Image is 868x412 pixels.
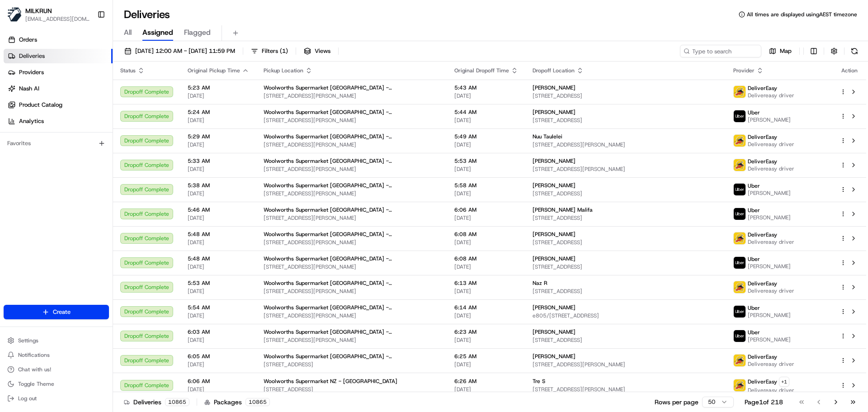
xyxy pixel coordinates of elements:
[748,85,777,92] span: DeliverEasy
[655,398,698,407] p: Rows per page
[264,206,440,213] span: Woolworths Supermarket [GEOGRAPHIC_DATA] - [GEOGRAPHIC_DATA]
[188,92,249,99] span: [DATE]
[734,159,745,171] img: delivereasy_logo.png
[245,398,270,406] div: 10865
[188,109,249,116] span: 5:24 AM
[7,7,22,22] img: MILKRUN
[748,263,791,270] span: [PERSON_NAME]
[533,133,562,140] span: Nuu Taulelei
[4,4,94,25] button: MILKRUNMILKRUN[EMAIL_ADDRESS][DOMAIN_NAME]
[454,133,518,140] span: 5:49 AM
[748,133,777,141] span: DeliverEasy
[280,47,288,55] span: ( 1 )
[533,255,576,262] span: [PERSON_NAME]
[25,6,52,15] span: MILKRUN
[264,263,440,270] span: [STREET_ADDRESS][PERSON_NAME]
[454,361,518,368] span: [DATE]
[748,182,760,189] span: Uber
[264,304,440,311] span: Woolworths Supermarket [GEOGRAPHIC_DATA] - [GEOGRAPHIC_DATA]
[142,27,173,38] span: Assigned
[734,257,745,269] img: uber-new-logo.jpeg
[120,67,136,74] span: Status
[188,353,249,360] span: 6:05 AM
[53,308,71,316] span: Create
[748,92,794,99] span: Delivereasy driver
[188,84,249,91] span: 5:23 AM
[533,214,719,222] span: [STREET_ADDRESS]
[533,288,719,295] span: [STREET_ADDRESS]
[188,190,249,197] span: [DATE]
[19,101,62,109] span: Product Catalog
[533,182,576,189] span: [PERSON_NAME]
[748,312,791,319] span: [PERSON_NAME]
[120,45,239,57] button: [DATE] 12:00 AM - [DATE] 11:59 PM
[734,281,745,293] img: delivereasy_logo.png
[188,361,249,368] span: [DATE]
[454,353,518,360] span: 6:25 AM
[188,214,249,222] span: [DATE]
[264,328,440,336] span: Woolworths Supermarket [GEOGRAPHIC_DATA] - [GEOGRAPHIC_DATA]
[188,255,249,262] span: 5:48 AM
[264,353,440,360] span: Woolworths Supermarket [GEOGRAPHIC_DATA] - [GEOGRAPHIC_DATA]
[454,182,518,189] span: 5:58 AM
[748,378,777,385] span: DeliverEasy
[765,45,796,57] button: Map
[264,386,440,393] span: [STREET_ADDRESS]
[747,11,857,18] span: All times are displayed using AEST timezone
[454,255,518,262] span: 6:08 AM
[733,67,755,74] span: Provider
[124,398,189,407] div: Deliveries
[533,67,575,74] span: Dropoff Location
[533,386,719,393] span: [STREET_ADDRESS][PERSON_NAME]
[748,165,794,172] span: Delivereasy driver
[533,109,576,116] span: [PERSON_NAME]
[188,141,249,148] span: [DATE]
[533,328,576,336] span: [PERSON_NAME]
[734,355,745,366] img: delivereasy_logo.png
[188,312,249,319] span: [DATE]
[264,166,440,173] span: [STREET_ADDRESS][PERSON_NAME]
[4,378,109,390] button: Toggle Theme
[533,263,719,270] span: [STREET_ADDRESS]
[533,166,719,173] span: [STREET_ADDRESS][PERSON_NAME]
[4,363,109,376] button: Chat with us!
[264,182,440,189] span: Woolworths Supermarket [GEOGRAPHIC_DATA] - [GEOGRAPHIC_DATA]
[748,360,794,368] span: Delivereasy driver
[454,288,518,295] span: [DATE]
[188,182,249,189] span: 5:38 AM
[264,255,440,262] span: Woolworths Supermarket [GEOGRAPHIC_DATA] - [GEOGRAPHIC_DATA]
[262,47,288,55] span: Filters
[19,85,39,93] span: Nash AI
[4,49,113,63] a: Deliveries
[4,136,109,151] div: Favorites
[533,157,576,165] span: [PERSON_NAME]
[748,387,794,394] span: Delivereasy driver
[533,378,545,385] span: Tre S
[748,256,760,263] span: Uber
[748,353,777,360] span: DeliverEasy
[454,239,518,246] span: [DATE]
[264,117,440,124] span: [STREET_ADDRESS][PERSON_NAME]
[748,329,760,336] span: Uber
[734,135,745,147] img: delivereasy_logo.png
[264,288,440,295] span: [STREET_ADDRESS][PERSON_NAME]
[264,336,440,344] span: [STREET_ADDRESS][PERSON_NAME]
[264,361,440,368] span: [STREET_ADDRESS]
[454,328,518,336] span: 6:23 AM
[19,52,45,60] span: Deliveries
[454,109,518,116] span: 5:44 AM
[734,110,745,122] img: uber-new-logo.jpeg
[533,304,576,311] span: [PERSON_NAME]
[454,386,518,393] span: [DATE]
[734,379,745,391] img: delivereasy_logo.png
[454,378,518,385] span: 6:26 AM
[454,214,518,222] span: [DATE]
[748,214,791,221] span: [PERSON_NAME]
[734,184,745,195] img: uber-new-logo.jpeg
[264,239,440,246] span: [STREET_ADDRESS][PERSON_NAME]
[748,304,760,312] span: Uber
[533,239,719,246] span: [STREET_ADDRESS]
[454,263,518,270] span: [DATE]
[734,86,745,98] img: delivereasy_logo.png
[4,114,113,128] a: Analytics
